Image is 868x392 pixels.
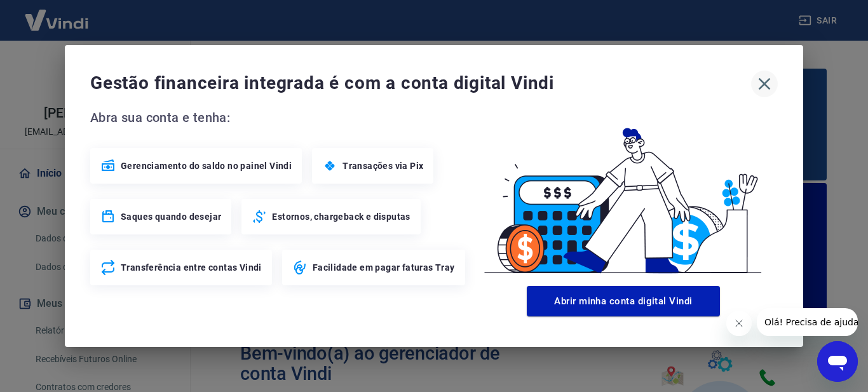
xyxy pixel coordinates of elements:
[342,159,423,172] span: Transações via Pix
[8,9,107,19] span: Olá! Precisa de ajuda?
[121,210,221,223] span: Saques quando desejar
[817,341,858,382] iframe: Button to launch messaging window
[121,261,262,274] span: Transferência entre contas Vindi
[726,311,752,336] iframe: Close message
[469,107,778,281] img: Good Billing
[272,210,410,223] span: Estornos, chargeback e disputas
[90,71,751,96] span: Gestão financeira integrada é com a conta digital Vindi
[313,261,455,274] span: Facilidade em pagar faturas Tray
[90,107,469,128] span: Abra sua conta e tenha:
[527,286,720,316] button: Abrir minha conta digital Vindi
[121,159,292,172] span: Gerenciamento do saldo no painel Vindi
[757,308,858,336] iframe: Message from company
